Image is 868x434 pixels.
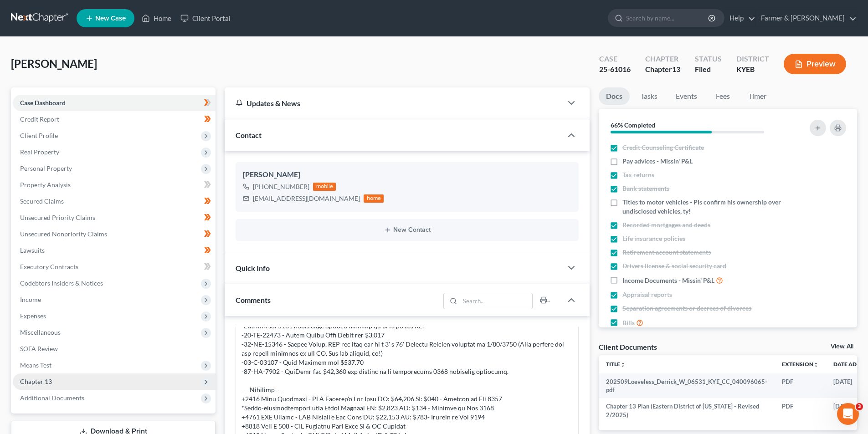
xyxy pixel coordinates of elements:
a: Property Analysis [13,177,216,193]
span: Additional Documents [20,394,84,402]
a: Docs [599,87,630,105]
td: PDF [775,373,826,398]
a: Client Portal [176,10,235,26]
a: Unsecured Nonpriority Claims [13,226,216,242]
a: Executory Contracts [13,259,216,275]
a: Fees [708,87,737,105]
div: Status [695,54,722,64]
div: KYEB [736,64,769,75]
span: Credit Report [20,115,59,123]
div: Client Documents [599,342,657,352]
td: Chapter 13 Plan (Eastern District of [US_STATE] - Revised 2/2025) [599,398,775,423]
span: Bank statements [622,184,669,193]
span: Real Property [20,148,59,156]
td: 202509Loeveless_Derrick_W_06531_KYE_CC_040096065-pdf [599,373,775,398]
span: Expenses [20,312,46,320]
div: Case [599,54,631,64]
i: unfold_more [813,362,819,368]
span: Personal Property [20,164,72,172]
span: Separation agreements or decrees of divorces [622,304,751,313]
a: Tasks [633,87,665,105]
span: Credit Counseling Certificate [622,143,704,152]
span: Property Analysis [20,181,71,189]
a: Farmer & [PERSON_NAME] [756,10,857,26]
a: Case Dashboard [13,95,216,111]
span: Chapter 13 [20,378,52,385]
iframe: Intercom live chat [837,403,859,425]
span: Quick Info [236,264,270,272]
span: Secured Claims [20,197,64,205]
input: Search by name... [626,10,709,26]
a: Credit Report [13,111,216,128]
span: SOFA Review [20,345,58,352]
span: Bills [622,318,635,327]
span: Income Documents - Missin' P&L [622,276,714,285]
div: Chapter [645,54,680,64]
div: [PERSON_NAME] [243,169,571,180]
span: Case Dashboard [20,99,66,107]
span: Client Profile [20,132,58,139]
a: Secured Claims [13,193,216,209]
span: [PERSON_NAME] [11,57,97,70]
a: Home [137,10,176,26]
span: Retirement account statements [622,248,711,257]
div: Chapter [645,64,680,75]
span: Recorded mortgages and deeds [622,220,710,230]
div: [EMAIL_ADDRESS][DOMAIN_NAME] [253,194,360,203]
a: View All [831,343,853,350]
div: Filed [695,64,722,75]
a: Events [668,87,704,105]
div: 25-61016 [599,64,631,75]
span: New Case [95,15,126,22]
span: Titles to motor vehicles - Pls confirm his ownership over undisclosed vehicles, ty! [622,198,785,216]
div: home [364,194,384,203]
span: Life insurance policies [622,234,685,243]
span: Tax returns [622,170,654,179]
div: [PHONE_NUMBER] [253,182,309,191]
span: Lawsuits [20,246,45,254]
span: Executory Contracts [20,263,78,271]
button: Preview [784,54,846,74]
span: Comments [236,296,271,304]
div: Updates & News [236,98,551,108]
span: 13 [672,65,680,73]
span: Codebtors Insiders & Notices [20,279,103,287]
a: Timer [741,87,774,105]
span: Unsecured Nonpriority Claims [20,230,107,238]
a: Lawsuits [13,242,216,259]
span: 3 [856,403,863,410]
span: Means Test [20,361,51,369]
div: mobile [313,183,336,191]
span: Unsecured Priority Claims [20,214,95,221]
span: Miscellaneous [20,328,61,336]
span: Income [20,296,41,303]
input: Search... [460,293,533,309]
span: Drivers license & social security card [622,261,726,271]
span: Appraisal reports [622,290,672,299]
i: unfold_more [620,362,626,368]
a: Help [725,10,755,26]
div: District [736,54,769,64]
button: New Contact [243,226,571,234]
a: Extensionunfold_more [782,361,819,368]
td: PDF [775,398,826,423]
a: Titleunfold_more [606,361,626,368]
span: Pay advices - Missin' P&L [622,157,693,166]
a: SOFA Review [13,341,216,357]
strong: 66% Completed [611,121,655,129]
a: Unsecured Priority Claims [13,209,216,226]
span: Contact [236,131,262,139]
